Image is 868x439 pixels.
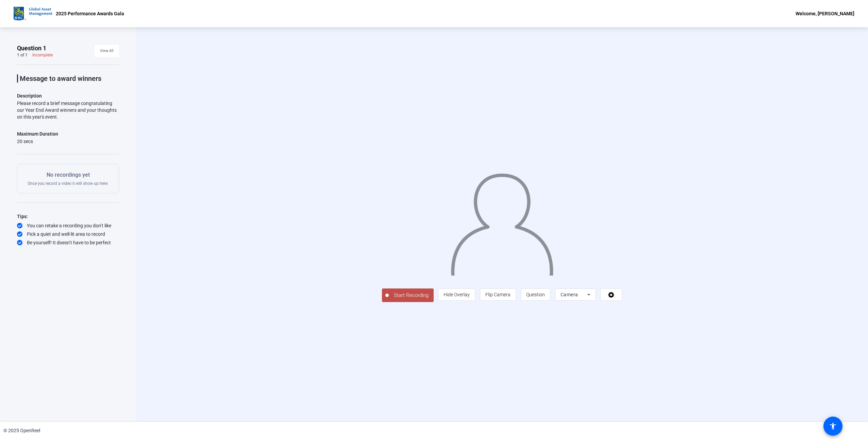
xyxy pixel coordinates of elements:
span: Flip Camera [485,292,511,297]
div: Welcome, [PERSON_NAME] [796,10,854,18]
div: Tips: [17,212,119,221]
div: 20 secs [17,138,58,145]
p: 2025 Performance Awards Gala [56,10,124,18]
p: Description [17,92,119,100]
mat-icon: accessibility [829,422,837,430]
div: Please record a brief message congratulating our Year End Award winners and your thoughts on this... [17,100,119,120]
div: Incomplete [32,52,53,58]
div: Be yourself! It doesn’t have to be perfect [17,239,119,246]
span: Question [526,292,545,297]
img: overlay [450,167,554,275]
span: Start Recording [389,292,434,299]
img: OpenReel logo [14,7,52,20]
div: Once you record a video it will show up here. [28,171,108,186]
div: Maximum Duration [17,130,58,138]
span: View All [100,46,114,56]
div: You can retake a recording you don’t like [17,222,119,229]
span: Hide Overlay [444,292,470,297]
button: View All [95,45,119,57]
button: Start Recording [382,288,434,302]
button: Hide Overlay [438,288,475,301]
div: Pick a quiet and well-lit area to record [17,231,119,238]
button: Question [521,288,550,301]
p: Message to award winners [20,74,119,83]
p: No recordings yet [28,171,108,179]
button: Flip Camera [480,288,516,301]
div: © 2025 OpenReel [3,427,40,434]
span: Question 1 [17,44,46,52]
div: 1 of 1 [17,52,28,58]
span: Camera [561,292,578,297]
